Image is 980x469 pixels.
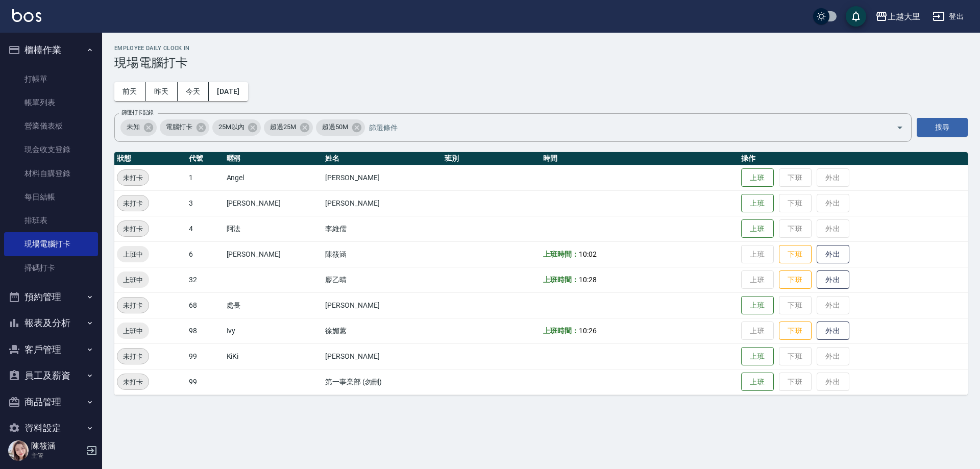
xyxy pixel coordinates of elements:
button: 客戶管理 [4,336,98,363]
th: 時間 [541,152,738,165]
span: 未打卡 [117,300,149,311]
td: 處長 [224,292,323,318]
td: 李維儒 [323,216,442,241]
button: 預約管理 [4,284,98,310]
img: Logo [12,9,41,22]
span: 未打卡 [117,172,149,183]
button: [DATE] [209,82,248,101]
button: 下班 [779,270,812,289]
p: 主管 [31,451,83,460]
button: 外出 [817,270,849,289]
h3: 現場電腦打卡 [114,56,968,70]
button: 下班 [779,322,812,340]
img: Person [8,440,29,461]
button: 商品管理 [4,389,98,415]
td: [PERSON_NAME] [323,292,442,318]
td: [PERSON_NAME] [323,165,442,190]
b: 上班時間： [543,327,579,335]
button: 上班 [741,296,774,315]
th: 代號 [186,152,224,165]
b: 上班時間： [543,276,579,284]
h2: Employee Daily Clock In [114,45,968,52]
a: 材料自購登錄 [4,162,98,185]
a: 打帳單 [4,67,98,91]
button: 前天 [114,82,146,101]
td: Ivy [224,318,323,343]
button: 下班 [779,245,812,264]
span: 未打卡 [117,377,149,387]
span: 10:28 [579,276,597,284]
span: 上班中 [117,275,149,285]
a: 排班表 [4,209,98,232]
a: 現金收支登錄 [4,138,98,161]
td: 廖乙晴 [323,267,442,292]
button: 上班 [741,347,774,366]
button: 昨天 [146,82,178,101]
button: 登出 [928,7,968,26]
td: 徐媚蕙 [323,318,442,343]
td: [PERSON_NAME] [224,241,323,267]
th: 班別 [442,152,541,165]
button: 員工及薪資 [4,362,98,389]
button: 上班 [741,373,774,391]
button: 上班 [741,219,774,238]
span: 超過25M [264,122,302,132]
button: 外出 [817,245,849,264]
b: 上班時間： [543,250,579,258]
a: 掃碼打卡 [4,256,98,280]
a: 帳單列表 [4,91,98,114]
span: 未打卡 [117,198,149,209]
td: 3 [186,190,224,216]
div: 超過50M [316,119,365,136]
div: 25M以內 [212,119,261,136]
th: 狀態 [114,152,186,165]
button: 櫃檯作業 [4,37,98,63]
span: 電腦打卡 [160,122,199,132]
span: 未知 [120,122,146,132]
th: 暱稱 [224,152,323,165]
td: 第一事業部 (勿刪) [323,369,442,394]
button: Open [892,119,908,136]
td: 98 [186,318,224,343]
td: 阿法 [224,216,323,241]
button: 搜尋 [917,118,968,137]
span: 25M以內 [212,122,251,132]
span: 10:02 [579,250,597,258]
td: 陳筱涵 [323,241,442,267]
td: 32 [186,267,224,292]
button: 上班 [741,168,774,187]
button: 上越大里 [871,6,924,27]
button: 報表及分析 [4,310,98,336]
td: 1 [186,165,224,190]
span: 未打卡 [117,351,149,362]
h5: 陳筱涵 [31,441,83,451]
a: 每日結帳 [4,185,98,209]
td: 6 [186,241,224,267]
td: 99 [186,343,224,369]
button: 外出 [817,322,849,340]
td: [PERSON_NAME] [323,343,442,369]
button: 今天 [178,82,209,101]
span: 未打卡 [117,224,149,234]
button: save [846,6,866,27]
td: [PERSON_NAME] [323,190,442,216]
td: KiKi [224,343,323,369]
td: 99 [186,369,224,394]
input: 篩選條件 [366,118,878,136]
div: 上越大里 [888,10,920,23]
div: 電腦打卡 [160,119,209,136]
div: 超過25M [264,119,313,136]
div: 未知 [120,119,157,136]
a: 現場電腦打卡 [4,232,98,256]
td: [PERSON_NAME] [224,190,323,216]
button: 資料設定 [4,415,98,441]
td: 68 [186,292,224,318]
th: 操作 [739,152,968,165]
th: 姓名 [323,152,442,165]
span: 超過50M [316,122,354,132]
td: Angel [224,165,323,190]
label: 篩選打卡記錄 [121,109,154,116]
span: 上班中 [117,249,149,260]
span: 10:26 [579,327,597,335]
a: 營業儀表板 [4,114,98,138]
